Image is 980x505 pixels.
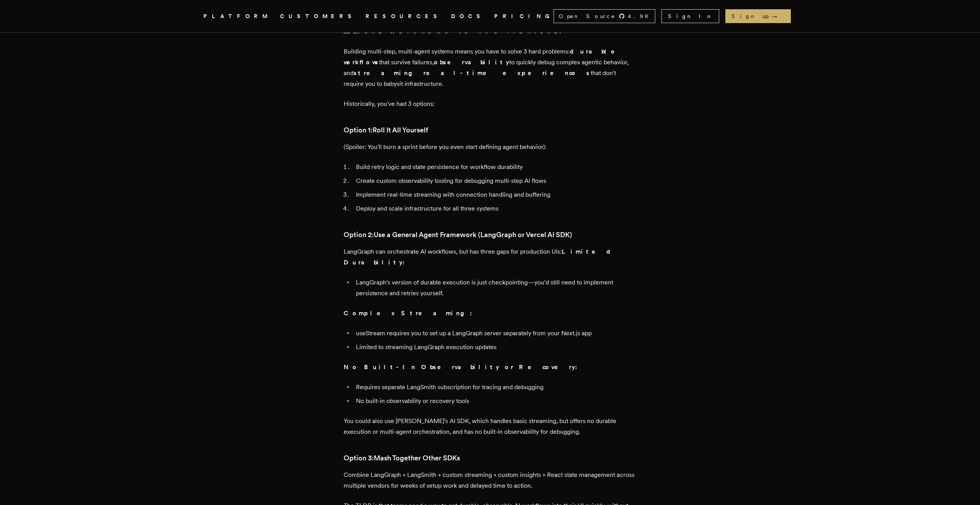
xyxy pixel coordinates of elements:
[354,382,636,393] li: Requires separate LangSmith subscription for tracing and debugging
[354,69,591,77] strong: streaming real-time experiences
[366,12,442,21] button: RESOURCES
[354,342,636,353] li: Limited to streaming LangGraph execution updates
[772,12,785,20] span: →
[354,162,636,172] li: Build retry logic and state persistence for workflow durability
[559,12,616,20] span: Open Source
[354,203,636,214] li: Deploy and scale infrastructure for all three systems
[494,12,554,21] a: PRICING
[374,231,572,239] strong: Use a General Agent Framework (LangGraph or Vercel AI SDK)
[344,142,636,152] p: (Spoiler: You'll burn a sprint before you even start defining agent behavior):
[374,454,460,462] strong: Mash Together Other SDKs
[203,12,271,21] button: PLATFORM
[451,12,485,21] a: DOCS
[344,363,582,371] strong: No Built-In Observability or Recovery:
[628,12,653,20] span: 4.9 K
[354,189,636,200] li: Implement real-time streaming with connection handling and buffering
[280,12,356,21] a: CUSTOMERS
[354,396,636,406] li: No built-in observability or recovery tools
[344,125,636,135] h3: Option 1:
[344,453,636,463] h3: Option 3:
[354,176,636,186] li: Create custom observability tooling for debugging multi-step AI flows
[344,309,477,317] strong: Complex Streaming:
[344,46,636,89] p: Building multi-step, multi-agent systems means you have to solve 3 hard problems: that survive fa...
[661,9,719,23] a: Sign In
[344,416,636,437] p: You could also use [PERSON_NAME]'s AI SDK, which handles basic streaming, but offers no durable e...
[725,9,791,23] a: Sign up
[344,99,636,109] p: Historically, you've had 3 options:
[434,59,509,66] strong: observability
[344,246,636,268] p: LangGraph can orchestrate AI workflows, but has three gaps for production UIs:
[344,229,636,240] h3: Option 2:
[354,328,636,339] li: useStream requires you to set up a LangGraph server separately from your Next.js app
[354,277,636,299] li: LangGraph's version of durable execution is just checkpointing—you'd still need to implement pers...
[344,470,636,491] p: Combine LangGraph + LangSmith + custom streaming + custom insights + React state management acros...
[373,126,428,134] strong: Roll It All Yourself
